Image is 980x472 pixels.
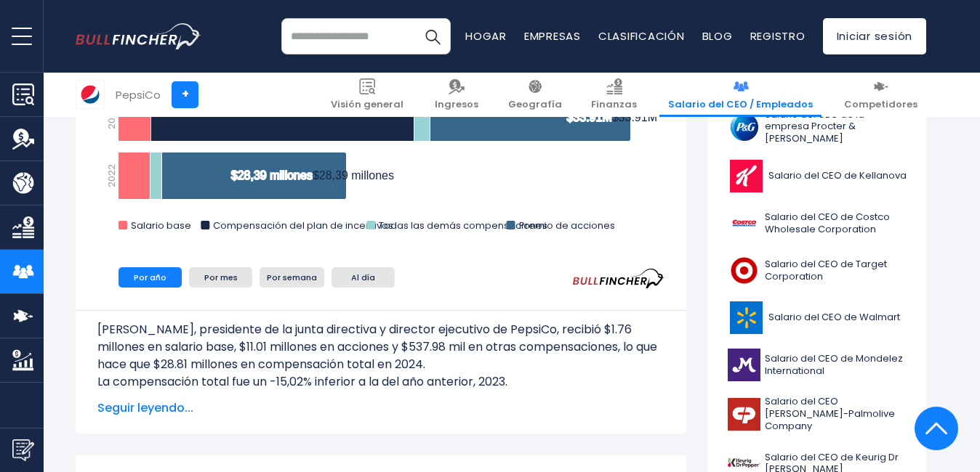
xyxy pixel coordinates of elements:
text: 2022 [105,164,119,187]
span: Salario del CEO de Costco Wholesale Corporation [765,211,907,236]
span: Salario del CEO de Kellanova [768,170,907,182]
span: Geografía [508,99,562,111]
img: Logotipo de MDLZ [728,349,760,381]
text: 2023 [105,106,119,129]
img: Logotipo de CL [728,398,760,431]
img: Logotipo de COST [728,207,760,240]
a: Salario del CEO / Empleados [659,73,822,117]
a: Salario del CEO de Kellanova [719,156,915,196]
a: Salario del CEO de Costco Wholesale Corporation [719,203,915,243]
img: PEP logo [76,81,104,108]
li: Por semana [260,267,324,288]
a: Finanzas [582,73,646,117]
span: Salario del CEO de Walmart [768,312,900,324]
text: Todas las demás compensaciones [379,219,547,232]
li: Por mes [189,267,252,288]
a: Empresas [524,28,581,44]
button: Buscar [414,18,451,54]
img: Logotipo K [728,160,764,192]
span: Salario del CEO de la empresa Procter & [PERSON_NAME] [765,109,907,146]
text: Salario base [131,219,191,232]
p: [PERSON_NAME], presidente de la junta directiva y director ejecutivo de PepsiCo, recibió $1.76 mi... [97,321,664,373]
text: Compensación del plan de incentivos [213,219,393,232]
tspan: $33.91M [612,111,657,123]
a: Geografía [499,73,571,117]
span: Salario del CEO / Empleados [668,99,813,111]
tspan: $28,39 millones [313,169,394,182]
a: Iniciar sesión [823,18,927,54]
span: Finanzas [591,99,637,111]
a: Hogar [465,28,507,44]
span: Competidores [844,99,917,111]
li: Por año [119,267,182,288]
a: Salario del CEO de Walmart [719,298,915,338]
a: Registro [750,28,806,44]
span: Ingresos [435,99,478,111]
a: Competidores [835,73,926,117]
text: Premio de acciones [519,219,615,232]
span: Seguir leyendo... [97,399,664,417]
li: Al día [332,267,395,288]
span: Salario del CEO [PERSON_NAME]-Palmolive Company [765,396,907,433]
a: Clasificación [598,28,685,44]
p: La compensación total fue un -15,02% inferior a la del año anterior, 2023. [97,373,664,391]
img: Logotipo de PG [728,110,760,143]
a: Ir a la página de inicio [76,23,201,50]
img: Logotipo de WMT [728,301,764,334]
a: Salario del CEO de la empresa Procter & [PERSON_NAME] [719,105,915,150]
img: Logotipo de TGT [728,254,760,287]
tspan: $33.91M [566,111,611,123]
a: Visión general [322,73,412,117]
div: PepsiCo [116,86,161,103]
a: Ingresos [426,73,487,117]
a: Blog [702,28,733,44]
a: Salario del CEO [PERSON_NAME]-Palmolive Company [719,392,915,436]
span: Salario del CEO de Mondelez International [765,353,907,378]
img: Logotipo de Bullfincher [76,23,201,50]
span: Visión general [331,99,403,111]
span: Salario del CEO de Target Corporation [765,259,907,283]
a: Salario del CEO de Mondelez International [719,345,915,385]
a: + [172,81,198,108]
a: Salario del CEO de Target Corporation [719,251,915,290]
tspan: $28,39 millones [231,169,313,182]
